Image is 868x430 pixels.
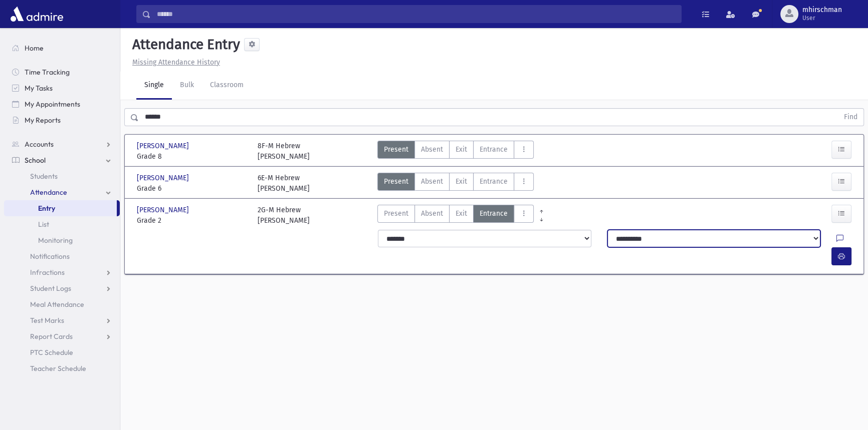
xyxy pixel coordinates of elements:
[4,152,120,168] a: School
[30,332,73,341] span: Report Cards
[30,364,86,373] span: Teacher Schedule
[480,176,508,187] span: Entrance
[838,109,863,126] button: Find
[30,172,58,181] span: Students
[4,344,120,360] a: PTC Schedule
[4,112,120,128] a: My Reports
[25,100,80,109] span: My Appointments
[4,296,120,312] a: Meal Attendance
[480,208,508,219] span: Entrance
[30,268,65,277] span: Infractions
[802,6,842,14] span: mhirschman
[30,348,73,357] span: PTC Schedule
[38,204,55,213] span: Entry
[4,248,120,264] a: Notifications
[4,328,120,344] a: Report Cards
[25,116,61,125] span: My Reports
[30,316,64,325] span: Test Marks
[8,4,66,24] img: AdmirePro
[377,205,534,226] div: AttTypes
[132,58,220,67] u: Missing Attendance History
[4,312,120,328] a: Test Marks
[258,173,310,194] div: 6E-M Hebrew [PERSON_NAME]
[30,188,67,197] span: Attendance
[38,236,73,245] span: Monitoring
[4,216,120,232] a: List
[172,72,202,100] a: Bulk
[456,208,467,219] span: Exit
[137,205,191,215] span: [PERSON_NAME]
[136,72,172,100] a: Single
[456,144,467,155] span: Exit
[25,44,44,53] span: Home
[30,284,71,293] span: Student Logs
[258,205,310,226] div: 2G-M Hebrew [PERSON_NAME]
[384,208,408,219] span: Present
[384,176,408,187] span: Present
[421,208,443,219] span: Absent
[4,40,120,56] a: Home
[202,72,252,100] a: Classroom
[4,200,117,216] a: Entry
[4,232,120,248] a: Monitoring
[4,64,120,80] a: Time Tracking
[128,58,220,67] a: Missing Attendance History
[137,183,248,194] span: Grade 6
[137,173,191,183] span: [PERSON_NAME]
[137,151,248,162] span: Grade 8
[421,176,443,187] span: Absent
[4,96,120,112] a: My Appointments
[4,168,120,184] a: Students
[137,215,248,226] span: Grade 2
[802,14,842,22] span: User
[137,141,191,151] span: [PERSON_NAME]
[384,144,408,155] span: Present
[258,141,310,162] div: 8F-M Hebrew [PERSON_NAME]
[38,220,49,229] span: List
[377,173,534,194] div: AttTypes
[25,140,54,149] span: Accounts
[30,252,70,261] span: Notifications
[4,136,120,152] a: Accounts
[480,144,508,155] span: Entrance
[421,144,443,155] span: Absent
[4,280,120,296] a: Student Logs
[128,36,240,53] h5: Attendance Entry
[4,184,120,200] a: Attendance
[25,156,46,165] span: School
[25,68,70,77] span: Time Tracking
[377,141,534,162] div: AttTypes
[4,80,120,96] a: My Tasks
[4,360,120,376] a: Teacher Schedule
[4,264,120,280] a: Infractions
[25,84,53,93] span: My Tasks
[30,300,84,309] span: Meal Attendance
[151,5,681,23] input: Search
[456,176,467,187] span: Exit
